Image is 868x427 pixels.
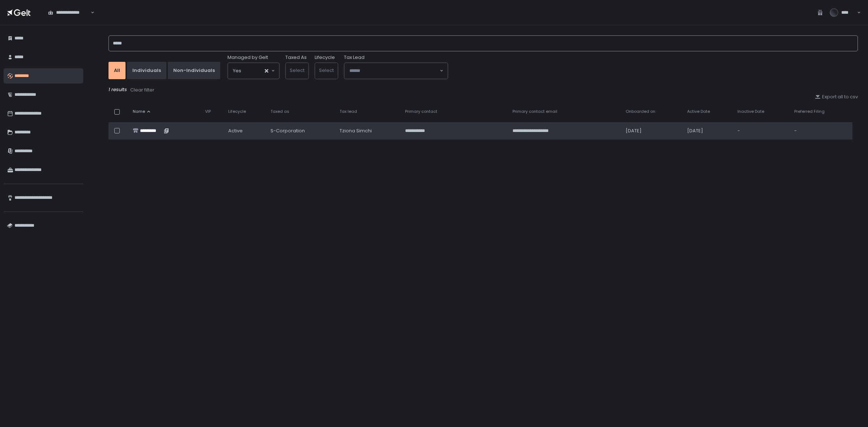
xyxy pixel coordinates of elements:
[315,54,335,61] label: Lifecycle
[265,69,268,73] button: Clear Selected
[319,67,334,74] span: Select
[285,54,307,61] label: Taxed As
[794,109,825,114] span: Preferred Filing
[130,86,155,94] button: Clear filter
[405,109,437,114] span: Primary contact
[271,109,289,114] span: Taxed as
[133,109,145,114] span: Name
[127,62,166,79] button: Individuals
[205,109,211,114] span: VIP
[228,63,279,79] div: Search for option
[173,67,215,74] div: Non-Individuals
[168,62,220,79] button: Non-Individuals
[227,54,268,61] span: Managed by Gelt
[109,62,125,79] button: All
[737,109,764,114] span: Inactive Date
[109,86,858,94] div: 1 results
[687,128,729,134] div: [DATE]
[130,87,154,93] div: Clear filter
[132,67,161,74] div: Individuals
[340,128,396,134] div: Tziona Simchi
[340,109,357,114] span: Tax lead
[114,67,120,74] div: All
[241,67,264,74] input: Search for option
[349,67,439,74] input: Search for option
[43,5,94,20] div: Search for option
[228,109,246,114] span: Lifecycle
[737,128,786,134] div: -
[626,128,678,134] div: [DATE]
[233,67,241,74] span: Yes
[344,63,448,79] div: Search for option
[344,54,365,61] span: Tax Lead
[687,109,710,114] span: Active Date
[815,94,858,100] button: Export all to csv
[228,128,243,134] span: active
[512,109,557,114] span: Primary contact email
[271,128,331,134] div: S-Corporation
[626,109,655,114] span: Onboarded on
[794,128,848,134] div: -
[290,67,305,74] span: Select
